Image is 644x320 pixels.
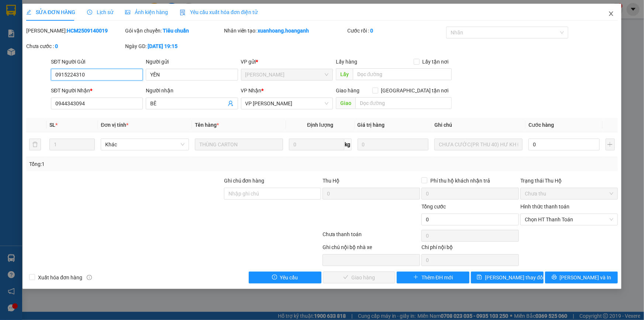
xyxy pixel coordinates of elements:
span: Xuất hóa đơn hàng [35,273,85,282]
span: Thêm ĐH mới [421,273,453,282]
span: picture [125,10,130,15]
div: Gói vận chuyển: [125,27,223,35]
span: Tên hàng [195,122,219,128]
span: Phí thu hộ khách nhận trả [427,177,493,185]
b: [DATE] 19:15 [148,43,178,49]
input: Dọc đường [355,97,452,109]
button: Close [601,4,621,24]
span: Lấy tận nơi [420,58,452,66]
b: 0 [55,43,58,49]
div: Ghi chú nội bộ nhà xe [323,243,420,254]
div: Người gửi [146,58,238,66]
span: kg [344,139,352,150]
input: Ghi Chú [434,139,523,150]
b: HCM2509140019 [67,28,108,34]
button: checkGiao hàng [323,272,396,283]
div: Nhân viên tạo: [224,27,346,35]
input: Dọc đường [353,68,452,80]
th: Ghi chú [431,118,526,132]
span: Chọn HT Thanh Toán [525,214,613,225]
button: save[PERSON_NAME] thay đổi [471,272,544,283]
span: Tổng cước [421,204,446,210]
span: Đơn vị tính [101,122,128,128]
div: VP gửi [241,58,333,66]
div: Chưa cước : [26,42,124,50]
span: SỬA ĐƠN HÀNG [26,9,75,15]
div: Chưa thanh toán [322,230,421,243]
span: close [608,11,614,17]
span: Giá trị hàng [358,122,385,128]
b: Tiêu chuẩn [163,28,189,34]
span: exclamation-circle [272,275,277,280]
span: SL [49,122,55,128]
button: printer[PERSON_NAME] và In [545,272,618,283]
span: [GEOGRAPHIC_DATA] tận nơi [378,86,452,95]
div: SĐT Người Gửi [51,58,143,66]
div: Ngày GD: [125,42,223,50]
label: Hình thức thanh toán [520,204,569,210]
span: Yêu cầu [280,273,298,282]
div: [PERSON_NAME]: [26,27,124,35]
button: delete [29,139,41,150]
b: 0 [370,28,373,34]
div: Tổng: 1 [29,160,249,168]
button: exclamation-circleYêu cầu [249,272,321,283]
span: Lấy [336,68,353,80]
span: user-add [228,101,234,106]
button: plusThêm ĐH mới [397,272,469,283]
img: icon [180,10,186,16]
span: Giao hàng [336,88,359,93]
span: edit [26,10,31,15]
span: Giao [336,97,355,109]
div: Trạng thái Thu Hộ [520,177,618,185]
div: Chi phí nội bộ [421,243,519,254]
input: Ghi chú đơn hàng [224,188,321,200]
span: Chưa thu [525,188,613,199]
span: Yêu cầu xuất hóa đơn điện tử [180,9,258,15]
span: [PERSON_NAME] thay đổi [485,273,544,282]
span: Lịch sử [87,9,113,15]
span: save [477,275,482,280]
span: Lấy hàng [336,59,357,65]
span: Cước hàng [528,122,554,128]
b: xuanhoang.hoanganh [258,28,309,34]
span: Định lượng [307,122,333,128]
span: VP Nhận [241,88,262,93]
label: Ghi chú đơn hàng [224,178,265,184]
div: Người nhận [146,86,238,95]
span: printer [552,275,557,280]
span: Hồ Chí Minh [245,69,328,80]
input: VD: Bàn, Ghế [195,139,283,150]
span: clock-circle [87,10,92,15]
span: plus [413,275,419,280]
span: Khác [105,139,185,150]
button: plus [606,139,615,150]
div: Cước rồi : [347,27,445,35]
span: info-circle [87,275,92,280]
span: VP Phan Rang [245,98,328,109]
span: Thu Hộ [323,178,340,184]
input: 0 [358,139,429,150]
span: Ảnh kiện hàng [125,9,168,15]
span: [PERSON_NAME] và In [560,273,612,282]
div: SĐT Người Nhận [51,86,143,95]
